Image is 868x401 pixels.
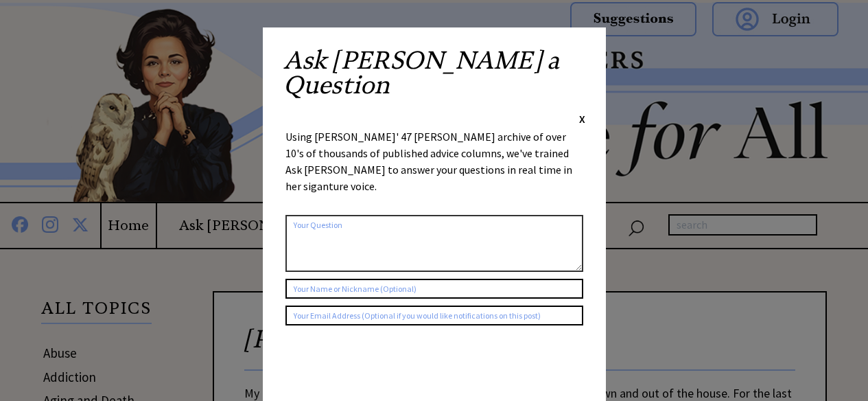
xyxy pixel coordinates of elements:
div: Using [PERSON_NAME]' 47 [PERSON_NAME] archive of over 10's of thousands of published advice colum... [285,128,583,208]
span: X [579,112,585,126]
input: Your Name or Nickname (Optional) [285,279,583,299]
iframe: reCAPTCHA [285,339,494,393]
h2: Ask [PERSON_NAME] a Question [283,48,585,111]
input: Your Email Address (Optional if you would like notifications on this post) [285,306,583,325]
